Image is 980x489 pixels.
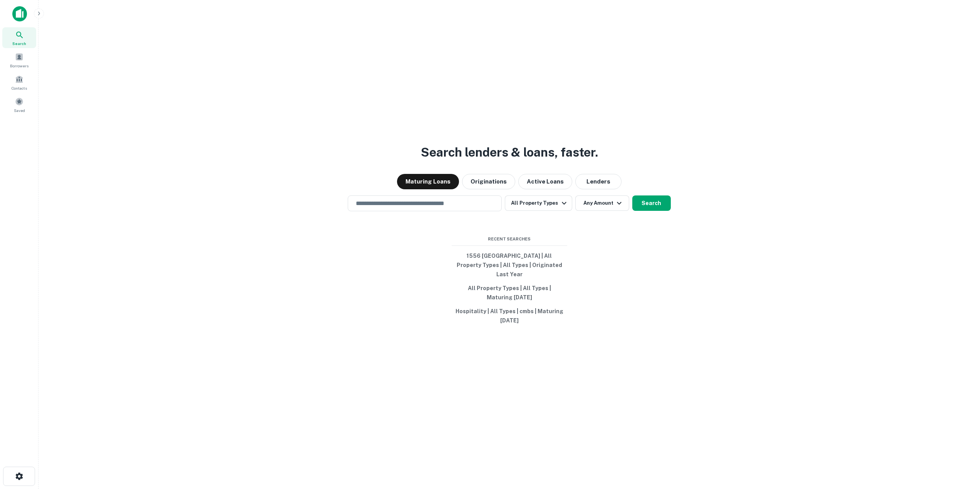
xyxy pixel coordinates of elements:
[12,85,27,91] span: Contacts
[2,72,36,93] a: Contacts
[397,174,459,189] button: Maturing Loans
[2,27,36,48] a: Search
[632,195,671,211] button: Search
[2,50,36,70] a: Borrowers
[452,281,567,304] button: All Property Types | All Types | Maturing [DATE]
[452,236,567,242] span: Recent Searches
[2,94,36,115] a: Saved
[421,143,598,162] h3: Search lenders & loans, faster.
[505,195,572,211] button: All Property Types
[12,40,26,47] span: Search
[452,304,567,327] button: Hospitality | All Types | cmbs | Maturing [DATE]
[10,63,28,69] span: Borrowers
[14,107,25,113] span: Saved
[452,249,567,281] button: 1556 [GEOGRAPHIC_DATA] | All Property Types | All Types | Originated Last Year
[575,195,629,211] button: Any Amount
[462,174,515,189] button: Originations
[12,6,27,22] img: capitalize-icon.png
[941,403,980,440] iframe: Chat Widget
[575,174,622,189] button: Lenders
[518,174,572,189] button: Active Loans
